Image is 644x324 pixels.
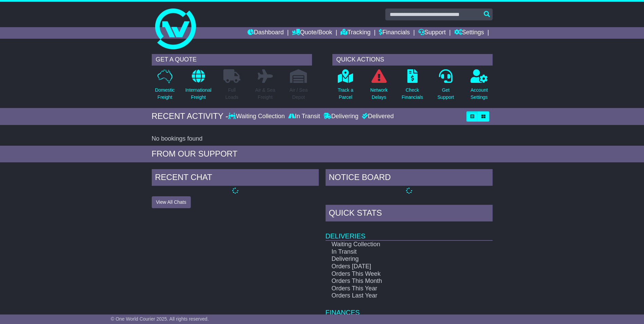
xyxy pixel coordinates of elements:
[292,27,332,39] a: Quote/Book
[326,300,493,317] td: Finances
[341,27,370,39] a: Tracking
[326,169,493,187] div: NOTICE BOARD
[402,87,423,101] p: Check Financials
[287,113,322,120] div: In Transit
[332,54,493,66] div: QUICK ACTIONS
[326,223,493,240] td: Deliveries
[223,87,240,101] p: Full Loads
[437,69,454,105] a: GetSupport
[326,292,468,300] td: Orders Last Year
[437,87,454,101] p: Get Support
[470,69,488,105] a: AccountSettings
[185,87,211,101] p: International Freight
[360,113,394,120] div: Delivered
[338,87,353,101] p: Track a Parcel
[379,27,410,39] a: Financials
[337,69,354,105] a: Track aParcel
[255,87,275,101] p: Air & Sea Freight
[322,113,360,120] div: Delivering
[152,135,493,143] div: No bookings found
[152,169,319,187] div: RECENT CHAT
[326,270,468,278] td: Orders This Week
[228,113,286,120] div: Waiting Collection
[155,87,174,101] p: Domestic Freight
[370,87,387,101] p: Network Delays
[152,54,312,66] div: GET A QUOTE
[326,255,468,263] td: Delivering
[326,277,468,285] td: Orders This Month
[454,27,484,39] a: Settings
[326,248,468,256] td: In Transit
[152,196,191,208] button: View All Chats
[152,149,493,159] div: FROM OUR SUPPORT
[290,87,308,101] p: Air / Sea Depot
[247,27,284,39] a: Dashboard
[326,205,493,223] div: Quick Stats
[326,285,468,292] td: Orders This Year
[326,240,468,248] td: Waiting Collection
[471,87,488,101] p: Account Settings
[111,316,209,322] span: © One World Courier 2025. All rights reserved.
[185,69,212,105] a: InternationalFreight
[152,111,228,121] div: RECENT ACTIVITY -
[370,69,388,105] a: NetworkDelays
[401,69,423,105] a: CheckFinancials
[326,263,468,270] td: Orders [DATE]
[418,27,446,39] a: Support
[154,69,175,105] a: DomesticFreight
